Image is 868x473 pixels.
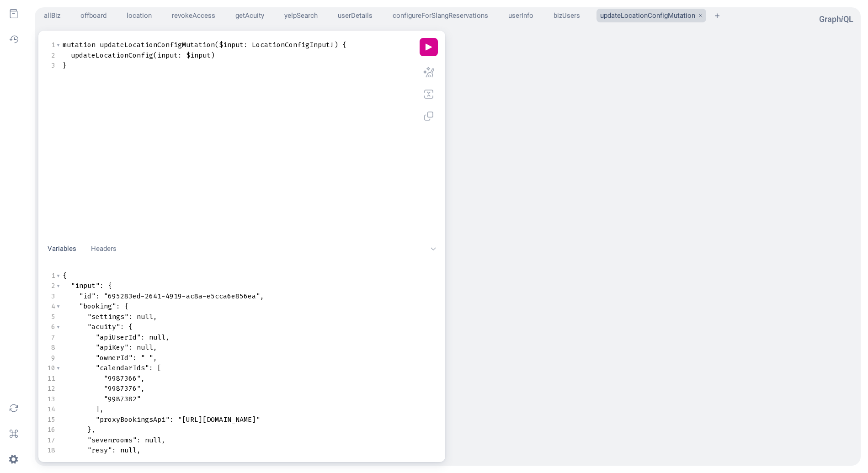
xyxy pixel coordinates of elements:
span: , [153,353,157,362]
span: : [141,333,145,342]
em: i [841,14,843,24]
span: { [124,302,128,311]
span: : [96,292,100,301]
button: Open settings dialog [4,449,24,469]
span: $input [186,51,211,60]
div: 10 [46,363,55,373]
span: , [137,446,141,455]
section: Variables [38,261,445,462]
span: "proxyBookingsApi" [96,415,170,424]
span: }, [87,425,96,434]
span: "settings" [87,312,128,321]
span: } [63,61,67,70]
button: allBiz [40,9,60,23]
span: LocationConfigInput [252,40,330,49]
span: null [137,343,153,352]
span: , [153,343,157,352]
span: : [128,312,133,321]
span: $input [219,40,244,49]
span: "booking" [79,302,116,311]
div: 11 [46,373,55,384]
span: !) [330,40,338,49]
span: null [145,436,161,445]
button: Show History [4,29,24,49]
button: updateLocationConfigMutation [596,9,695,23]
span: mutation [63,40,96,49]
div: 4 [46,301,55,312]
span: null [137,312,153,321]
span: "9987382" [104,394,141,404]
span: : [170,415,174,424]
span: ( [153,51,157,60]
button: Prettify query (Shift-Ctrl-P) [420,63,438,81]
span: "[URL][DOMAIN_NAME]" [178,415,260,424]
button: location [123,9,152,23]
button: Execute query (Ctrl-Enter) [420,38,438,56]
ul: Select active operation [35,3,728,28]
div: Editor Commands [420,38,438,229]
span: : [100,281,104,290]
div: 17 [46,435,55,446]
span: "9987376" [104,384,141,393]
div: 3 [46,60,55,71]
span: { [128,322,133,331]
span: : [244,40,248,49]
div: 2 [46,281,55,291]
span: updateLocationConfigMutation [100,40,215,49]
span: ( [215,40,219,49]
span: : [149,363,153,372]
span: { [342,40,346,49]
button: Show Documentation Explorer [4,4,24,24]
div: updateLocationConfigMutation [35,31,861,466]
button: Variables [42,240,82,258]
button: Hide editor tools [425,240,442,258]
button: Copy query (Shift-Ctrl-C) [420,107,438,125]
button: Merge fragments into query (Shift-Ctrl-M) [420,85,438,103]
span: : [178,51,182,60]
button: offboard [77,9,107,23]
div: 1 [46,40,55,50]
span: : [116,302,120,311]
div: 12 [46,383,55,394]
button: Open short keys dialog [4,424,24,444]
button: userDetails [334,9,373,23]
span: null [149,333,165,342]
span: , [141,374,145,383]
span: "ownerId" [96,353,133,362]
button: revokeAccess [168,9,215,23]
div: 18 [46,445,55,456]
span: { [108,281,112,290]
span: null [120,446,137,455]
button: Re-fetch GraphQL schema [4,398,24,418]
button: configureForSlangReservations [389,9,488,23]
span: "input" [71,281,100,290]
div: 2 [46,50,55,61]
span: "apiKey" [96,343,128,352]
div: 9 [46,353,55,363]
div: 5 [46,312,55,322]
span: "acuity" [87,322,120,331]
section: Result Window [451,31,857,462]
span: , [260,292,264,301]
section: Query Editor [38,31,445,236]
div: 7 [46,332,55,343]
div: 8 [46,342,55,353]
div: 15 [46,415,55,425]
span: updateLocationConfig [71,51,153,60]
span: : [133,353,137,362]
div: 3 [46,291,55,302]
span: "calendarIds" [96,363,149,372]
button: bizUsers [550,9,580,23]
a: GraphiQL [819,14,853,24]
span: " " [141,353,153,362]
span: "apiUserId" [96,333,141,342]
span: : [112,446,116,455]
span: : [128,343,133,352]
span: , [153,312,157,321]
span: ) [211,51,215,60]
span: ], [96,404,104,414]
span: : [137,436,141,445]
span: [ [157,363,161,372]
span: , [141,384,145,393]
div: 13 [46,394,55,404]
